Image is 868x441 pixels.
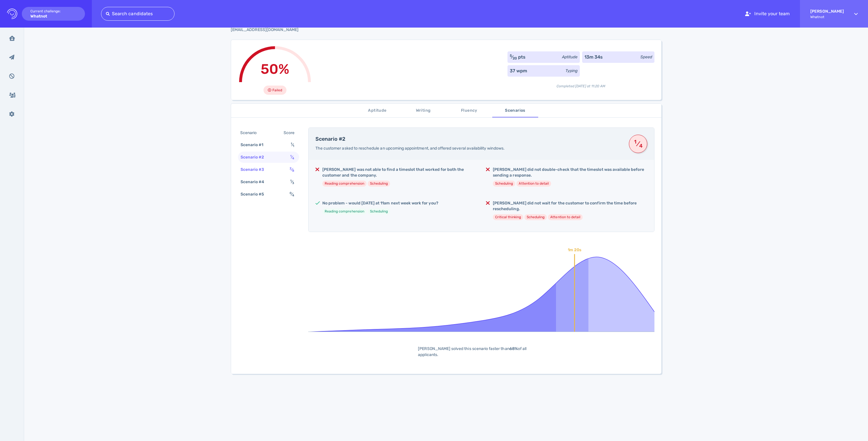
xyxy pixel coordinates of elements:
[261,61,289,77] span: 50%
[231,27,315,33] div: Click to copy the email address
[810,15,844,19] span: Whatnot
[291,142,294,147] span: ⁄
[322,208,367,214] li: Reading comprehension
[404,107,443,114] span: Writing
[368,208,390,214] li: Scheduling
[565,68,578,74] div: Typing
[524,214,547,220] li: Scheduling
[239,153,271,161] div: Scenario #2
[239,190,271,198] div: Scenario #5
[290,167,292,170] sup: 2
[496,107,535,114] span: Scenarios
[493,167,647,178] h5: [PERSON_NAME] did not double-check that the timeslot was available before sending a response.
[568,247,581,252] text: 1m 20s
[292,181,294,185] sub: 3
[493,181,516,187] li: Scheduling
[639,145,643,146] sub: 4
[633,141,638,142] sup: 1
[290,155,294,160] span: ⁄
[239,141,270,149] div: Scenario #1
[239,178,271,186] div: Scenario #4
[548,214,583,220] li: Attention to detail
[292,194,294,197] sub: 4
[292,169,294,173] sub: 8
[633,139,643,149] span: ⁄
[640,54,652,60] div: Speed
[562,54,578,60] div: Aptitude
[290,192,294,197] span: ⁄
[509,346,518,351] b: 68%
[290,191,292,195] sup: 0
[315,146,505,151] span: The customer asked to reschedule an upcoming appointment, and offered several availability windows.
[368,181,390,187] li: Scheduling
[510,54,526,61] div: ⁄ pts
[322,200,438,206] h5: No problem - would [DATE] at 11am next week work for you?
[292,156,294,160] sub: 4
[418,346,526,357] span: [PERSON_NAME] solved this scenario faster than of all applicants.
[290,154,292,158] sup: 1
[290,167,294,172] span: ⁄
[290,179,294,184] span: ⁄
[516,181,551,187] li: Attention to detail
[291,142,292,146] sup: 1
[290,179,292,183] sup: 1
[293,144,294,148] sub: 1
[810,9,844,14] strong: [PERSON_NAME]
[513,56,517,60] sub: 20
[584,54,603,61] div: 13m 34s
[322,181,367,187] li: Reading comprehension
[282,129,298,137] div: Score
[450,107,489,114] span: Fluency
[239,165,271,174] div: Scenario #3
[510,54,512,58] sup: 5
[493,214,523,220] li: Critical thinking
[493,200,647,212] h5: [PERSON_NAME] did not wait for the customer to confirm the time before rescheduling.
[358,107,397,114] span: Aptitude
[315,136,622,142] h4: Scenario #2
[322,167,477,178] h5: [PERSON_NAME] was not able to find a timeslot that worked for both the customer and the company.
[239,129,263,137] div: Scenario
[272,87,282,94] span: Failed
[507,79,654,89] div: Completed [DATE] at 11:20 AM
[510,67,527,74] div: 37 wpm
